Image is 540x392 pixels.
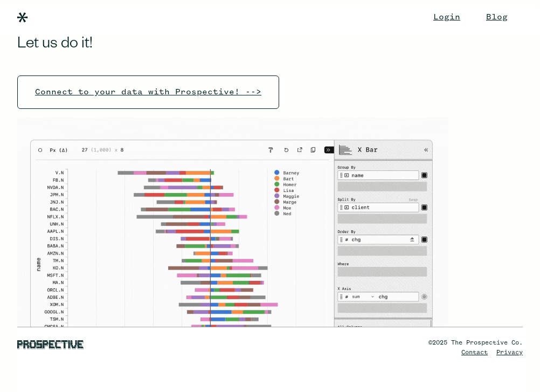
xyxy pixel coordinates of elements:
[17,32,440,58] h1: Let us do it!
[428,338,523,348] div: ©2025 The Prospective Co.
[17,75,279,109] a: Connect to your data with Prospective! -->
[26,76,270,108] div: Connect to your data with Prospective! -->
[461,349,488,356] a: Contact
[496,349,523,356] a: Privacy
